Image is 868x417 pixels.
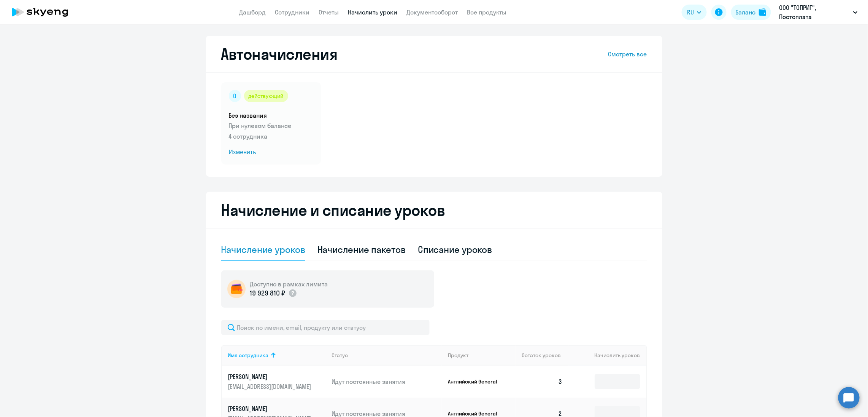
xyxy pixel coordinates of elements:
[229,121,313,130] p: При нулевом балансе
[228,352,269,359] div: Имя сотрудника
[229,132,313,141] p: 4 сотрудника
[275,8,310,16] a: Сотрудники
[221,201,647,219] h2: Начисление и списание уроков
[228,404,313,413] p: [PERSON_NAME]
[407,8,458,16] a: Документооборот
[228,352,326,359] div: Имя сотрудника
[522,352,561,359] span: Остаток уроков
[759,8,766,16] img: balance
[319,8,339,16] a: Отчеты
[608,50,647,59] a: Смотреть все
[467,8,507,16] a: Все продукты
[776,3,862,21] button: ООО "ТОПРИГ", Постоплата
[448,410,505,417] p: Английский General
[516,366,569,398] td: 3
[250,288,285,298] p: 19 929 810 ₽
[221,243,305,256] div: Начисление уроков
[448,352,516,359] div: Продукт
[240,8,266,16] a: Дашборд
[522,352,569,359] div: Остаток уроков
[736,8,756,17] div: Баланс
[779,3,850,21] p: ООО "ТОПРИГ", Постоплата
[418,243,492,256] div: Списание уроков
[228,372,326,391] a: [PERSON_NAME][EMAIL_ADDRESS][DOMAIN_NAME]
[332,352,442,359] div: Статус
[348,8,398,16] a: Начислить уроки
[250,280,328,288] h5: Доступно в рамках лимита
[448,352,468,359] div: Продукт
[448,378,505,385] p: Английский General
[568,345,646,366] th: Начислить уроков
[332,352,348,359] div: Статус
[221,320,430,335] input: Поиск по имени, email, продукту или статусу
[687,8,694,17] span: RU
[229,111,313,120] h5: Без названия
[228,382,313,391] p: [EMAIL_ADDRESS][DOMAIN_NAME]
[317,243,406,256] div: Начисление пакетов
[244,90,288,102] div: действующий
[682,5,707,20] button: RU
[731,5,771,20] button: Балансbalance
[221,45,338,63] h2: Автоначисления
[228,372,313,381] p: [PERSON_NAME]
[229,148,313,157] span: Изменить
[227,280,246,298] img: wallet-circle.png
[332,377,442,386] p: Идут постоянные занятия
